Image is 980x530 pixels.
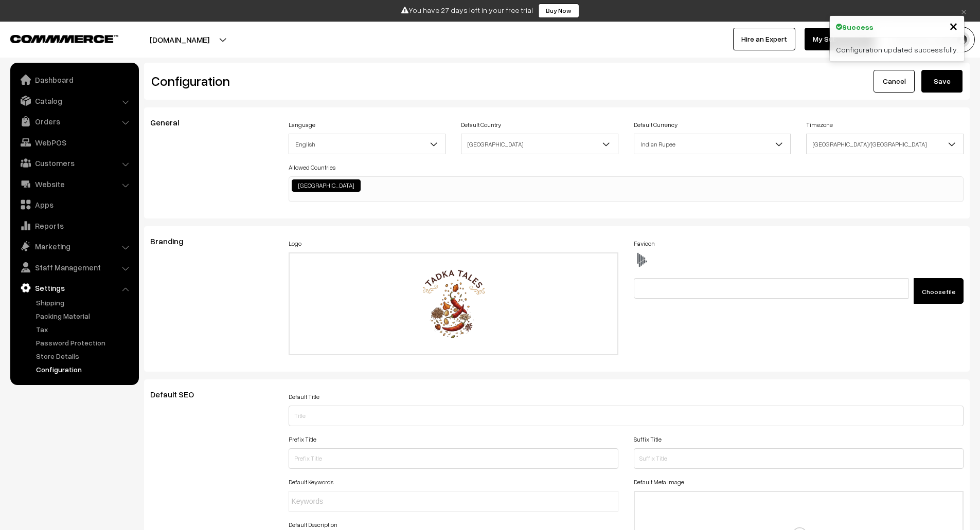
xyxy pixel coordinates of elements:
[806,120,833,130] label: Timezone
[874,70,915,93] a: Cancel
[33,297,135,308] a: Shipping
[33,324,135,335] a: Tax
[13,258,135,277] a: Staff Management
[922,288,955,296] span: Choose file
[289,448,618,469] input: Prefix Title
[830,38,964,61] div: Configuration updated successfully.
[289,406,964,426] input: Title
[13,195,135,214] a: Apps
[33,337,135,348] a: Password Protection
[289,134,446,154] span: English
[461,135,618,153] span: India
[949,16,958,35] span: ×
[13,92,135,110] a: Catalog
[33,351,135,361] a: Store Details
[634,134,791,154] span: Indian Rupee
[13,112,135,131] a: Orders
[289,163,335,172] label: Allowed Countries
[13,133,135,152] a: WebPOS
[289,135,446,153] span: English
[805,28,875,50] a: My Subscription
[150,236,195,246] span: Branding
[957,5,971,17] a: ×
[292,179,361,192] li: India
[289,520,337,529] label: Default Description
[10,32,100,44] a: COMMMERCE
[634,252,649,268] img: favicon.ico
[634,120,678,130] label: Default Currency
[634,435,662,444] label: Suffix Title
[949,18,958,33] button: Close
[806,134,964,154] span: Asia/Kolkata
[289,392,319,401] label: Default Title
[634,239,655,248] label: Favicon
[13,154,135,172] a: Customers
[13,237,135,255] a: Marketing
[289,120,315,130] label: Language
[538,4,579,18] a: Buy Now
[13,175,135,193] a: Website
[4,4,976,18] div: You have 27 days left in your free trial
[150,117,191,127] span: General
[289,478,333,487] label: Default Keywords
[13,279,135,297] a: Settings
[634,478,684,487] label: Default Meta Image
[807,135,963,153] span: Asia/Kolkata
[842,22,874,32] strong: Success
[634,135,791,153] span: Indian Rupee
[289,435,316,444] label: Prefix Title
[13,70,135,89] a: Dashboard
[921,70,963,93] button: Save
[13,216,135,235] a: Reports
[289,239,301,248] label: Logo
[114,27,245,52] button: [DOMAIN_NAME]
[461,134,618,154] span: India
[461,120,501,130] label: Default Country
[292,496,382,507] input: Keywords
[10,35,118,43] img: COMMMERCE
[634,448,964,469] input: Suffix Title
[151,73,549,89] h2: Configuration
[150,389,206,399] span: Default SEO
[733,28,795,50] a: Hire an Expert
[33,310,135,321] a: Packing Material
[33,364,135,375] a: Configuration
